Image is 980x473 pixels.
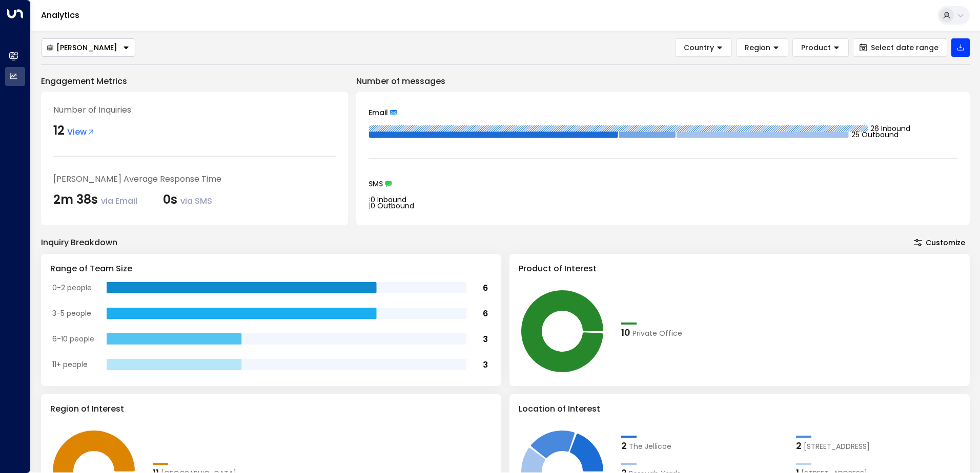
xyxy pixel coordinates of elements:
div: 10 [621,326,630,339]
span: Product [801,43,831,52]
tspan: 6 [483,308,488,319]
div: 10Private Office [621,326,786,339]
tspan: 25 Outbound [851,130,898,140]
div: 220 Eastbourne Terrace [796,439,961,453]
span: via Email [101,195,137,207]
span: View [67,126,95,138]
button: Country [675,38,732,57]
span: via SMS [180,195,212,207]
tspan: 3 [483,333,488,345]
button: Region [736,38,788,57]
div: 2 [796,439,802,453]
button: Customize [909,235,970,250]
span: Select date range [871,44,938,52]
h3: Product of Interest [519,263,961,275]
div: 0s [163,190,212,209]
span: 20 Eastbourne Terrace [804,441,870,452]
button: [PERSON_NAME] [41,38,135,57]
div: 2The Jellicoe [621,439,786,453]
tspan: 0 Outbound [371,201,414,211]
h3: Location of Interest [519,403,961,415]
tspan: 11+ people [52,359,88,370]
span: Email [369,109,388,116]
h3: Region of Interest [50,403,492,415]
div: Inquiry Breakdown [41,236,117,249]
div: Number of Inquiries [53,104,336,116]
div: SMS [369,180,957,187]
a: Analytics [41,9,79,21]
tspan: 3 [483,359,488,371]
tspan: 3-5 people [52,308,91,318]
div: 2 [621,439,627,453]
tspan: 26 Inbound [870,123,910,134]
div: Button group with a nested menu [41,38,135,57]
tspan: 0-2 people [52,283,92,293]
div: 12 [53,121,65,140]
div: 2m 38s [53,190,137,209]
div: [PERSON_NAME] Average Response Time [53,173,336,185]
h3: Range of Team Size [50,263,492,275]
p: Engagement Metrics [41,75,348,88]
span: Private Office [632,328,682,339]
tspan: 6-10 people [52,334,94,344]
tspan: 6 [483,282,488,294]
div: [PERSON_NAME] [47,43,117,52]
button: Product [792,38,849,57]
span: Region [745,43,770,52]
tspan: 0 Inbound [371,195,406,205]
button: Select date range [853,38,947,57]
span: Country [684,43,714,52]
p: Number of messages [356,75,970,88]
span: The Jellicoe [629,441,671,452]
